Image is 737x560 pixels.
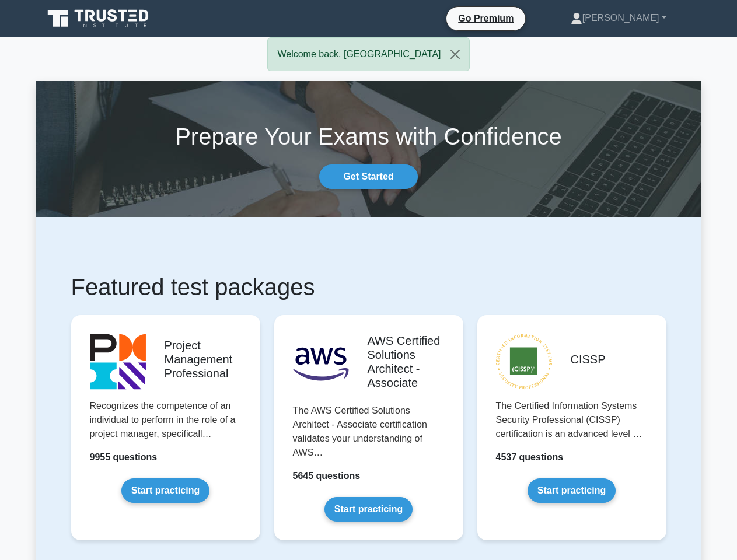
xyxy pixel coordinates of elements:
a: Start practicing [121,478,209,503]
button: Close [441,38,469,71]
a: Start practicing [528,478,616,503]
a: [PERSON_NAME] [543,6,694,30]
a: Start practicing [324,497,413,521]
a: Get Started [319,164,417,189]
a: Go Premium [451,11,521,26]
h1: Featured test packages [71,273,666,301]
h1: Prepare Your Exams with Confidence [36,123,701,150]
div: Welcome back, [GEOGRAPHIC_DATA] [267,37,469,71]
